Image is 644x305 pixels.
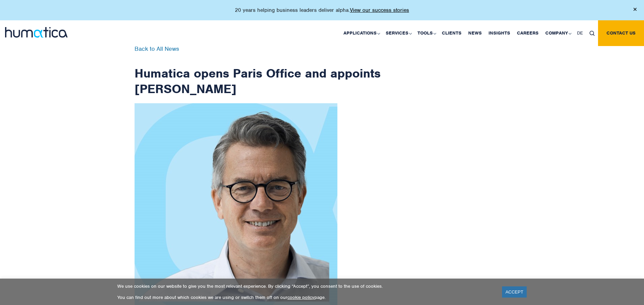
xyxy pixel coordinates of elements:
img: logo [5,27,68,38]
h1: Humatica opens Paris Office and appoints [PERSON_NAME] [135,46,381,96]
p: 20 years helping business leaders deliver alpha. [235,7,409,14]
a: Contact us [598,20,644,46]
img: search_icon [590,31,595,36]
span: DE [577,30,583,36]
a: Company [542,20,574,46]
a: Clients [438,20,465,46]
a: Back to All News [135,45,179,52]
a: Applications [340,20,382,46]
a: Careers [514,20,542,46]
a: Services [382,20,414,46]
a: View our success stories [350,7,409,14]
a: cookie policy [287,295,314,300]
p: We use cookies on our website to give you the most relevant experience. By clicking “Accept”, you... [117,283,494,289]
a: Tools [414,20,438,46]
a: ACCEPT [502,286,527,298]
a: Insights [485,20,514,46]
p: You can find out more about which cookies we are using or switch them off on our page. [117,295,494,300]
a: DE [574,20,586,46]
a: News [465,20,485,46]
